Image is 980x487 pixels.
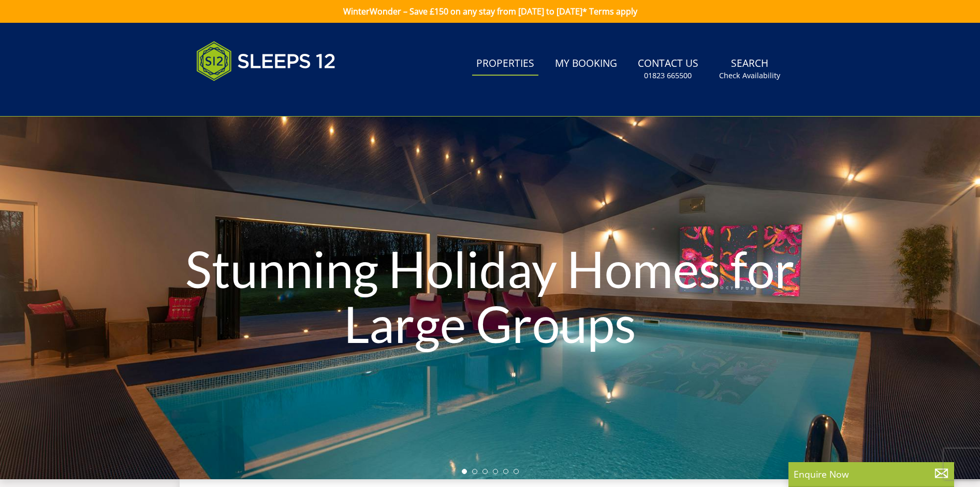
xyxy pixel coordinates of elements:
a: Properties [472,52,538,76]
a: SearchCheck Availability [715,52,784,86]
p: Enquire Now [794,467,949,481]
small: 01823 665500 [644,70,692,81]
small: Check Availability [719,70,780,81]
a: Contact Us01823 665500 [634,52,703,86]
h1: Stunning Holiday Homes for Large Groups [147,221,833,371]
a: My Booking [551,52,621,76]
img: Sleeps 12 [196,35,336,87]
iframe: Customer reviews powered by Trustpilot [191,93,300,102]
